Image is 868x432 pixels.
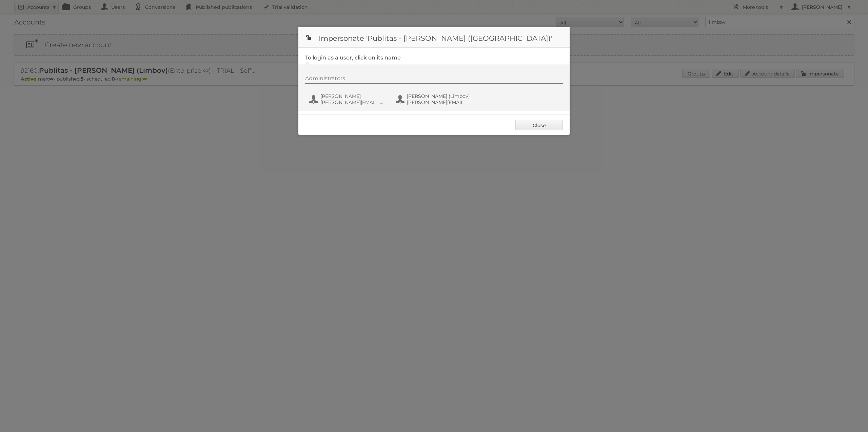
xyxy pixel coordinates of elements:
[407,93,473,99] span: [PERSON_NAME] (Limbov)
[305,54,401,61] legend: To login as a user, click on its name
[309,92,388,106] button: [PERSON_NAME] [PERSON_NAME][EMAIL_ADDRESS][DOMAIN_NAME]
[395,92,475,106] button: [PERSON_NAME] (Limbov) [PERSON_NAME][EMAIL_ADDRESS][DOMAIN_NAME]
[515,120,563,130] a: Close
[407,99,473,105] span: [PERSON_NAME][EMAIL_ADDRESS][DOMAIN_NAME]
[320,99,386,105] span: [PERSON_NAME][EMAIL_ADDRESS][DOMAIN_NAME]
[305,75,563,84] div: Administrators
[320,93,386,99] span: [PERSON_NAME]
[298,27,570,48] h1: Impersonate 'Publitas - [PERSON_NAME] ([GEOGRAPHIC_DATA])'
